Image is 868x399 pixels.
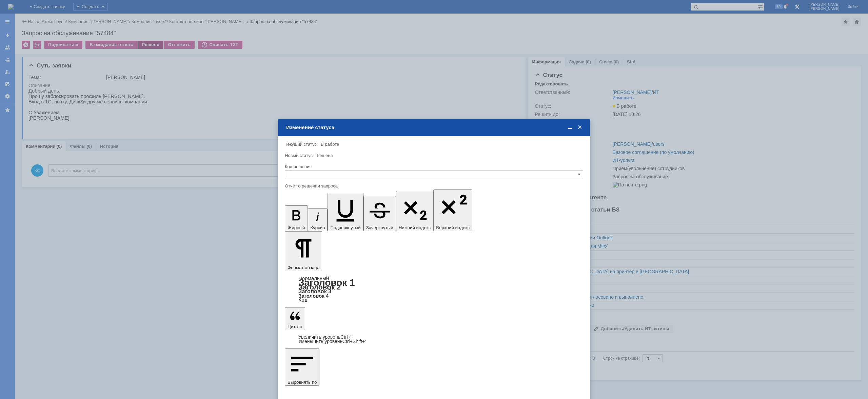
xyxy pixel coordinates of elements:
a: Нормальный [298,275,329,281]
span: Ctrl+Shift+' [342,339,366,344]
div: Изменение статуса [286,124,583,131]
span: Закрыть [576,124,583,131]
button: Выровнять по [285,348,319,386]
a: Increase [298,334,352,340]
button: Нижний индекс [396,191,434,231]
span: Курсив [311,225,325,230]
div: Код решения [285,164,582,169]
span: Зачеркнутый [366,225,393,230]
a: Заголовок 2 [298,283,341,291]
span: Z [52,11,55,16]
div: Формат абзаца [285,276,583,302]
a: Decrease [298,339,366,344]
span: Формат абзаца [288,265,319,270]
label: Текущий статус: [285,142,318,147]
span: Верхний индекс [436,225,470,230]
button: Формат абзаца [285,231,322,271]
span: Решена [317,153,333,158]
button: Цитата [285,307,305,330]
a: Заголовок 1 [298,277,355,288]
span: Ctrl+' [340,334,352,340]
span: Свернуть (Ctrl + M) [567,124,574,131]
div: Цитата [285,335,583,344]
div: Отчет о решении запроса [285,184,582,188]
a: Код [298,297,308,303]
label: Новый статус: [285,153,314,158]
button: Верхний индекс [433,189,472,231]
button: Курсив [308,208,328,231]
span: Жирный [288,225,305,230]
span: В работе [321,142,339,147]
span: Выровнять по [288,380,317,385]
button: Подчеркнутый [328,193,363,231]
span: Цитата [288,324,302,329]
span: Подчеркнутый [330,225,360,230]
button: Зачеркнутый [363,196,396,231]
a: Заголовок 3 [298,288,331,294]
button: Жирный [285,205,308,231]
span: Нижний индекс [399,225,431,230]
a: Заголовок 4 [298,293,329,299]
